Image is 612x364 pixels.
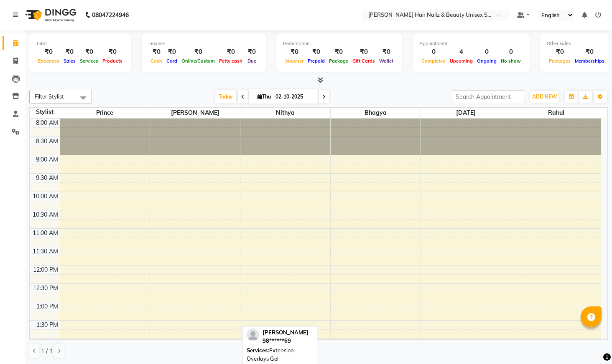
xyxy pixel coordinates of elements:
[34,155,60,164] div: 9:00 AM
[35,321,60,329] div: 1:30 PM
[217,47,245,57] div: ₹0
[148,40,259,47] div: Finance
[331,108,421,118] span: Bhagya
[247,347,296,362] span: Extension-Overlays Gel
[215,90,236,103] span: Today
[255,94,273,100] span: Thu
[419,40,523,47] div: Appointment
[327,47,350,57] div: ₹0
[499,58,523,64] span: No show
[283,58,306,64] span: Voucher
[78,58,100,64] span: Services
[573,47,607,57] div: ₹0
[36,47,61,57] div: ₹0
[35,93,64,100] span: Filter Stylist
[419,58,448,64] span: Completed
[245,58,258,64] span: Due
[31,247,60,256] div: 11:30 AM
[78,47,100,57] div: ₹0
[21,3,79,27] img: logo
[36,58,61,64] span: Expenses
[350,58,377,64] span: Gift Cards
[263,329,309,336] span: [PERSON_NAME]
[306,47,327,57] div: ₹0
[306,58,327,64] span: Prepaid
[577,331,604,356] iframe: chat widget
[31,210,60,219] div: 10:30 AM
[475,47,499,57] div: 0
[247,329,259,341] img: profile
[34,137,60,146] div: 8:30 AM
[36,40,125,47] div: Total
[499,47,523,57] div: 0
[148,47,164,57] div: ₹0
[31,265,60,274] div: 12:00 PM
[350,47,377,57] div: ₹0
[217,58,245,64] span: Petty cash
[511,108,601,118] span: Rahul
[547,47,573,57] div: ₹0
[530,91,559,103] button: ADD NEW
[61,58,78,64] span: Sales
[421,108,511,118] span: [DATE]
[475,58,499,64] span: Ongoing
[179,47,217,57] div: ₹0
[35,302,60,311] div: 1:00 PM
[31,284,60,293] div: 12:30 PM
[30,108,60,116] div: Stylist
[448,58,475,64] span: Upcoming
[245,47,259,57] div: ₹0
[34,119,60,127] div: 8:00 AM
[532,94,557,100] span: ADD NEW
[31,229,60,238] div: 11:00 AM
[327,58,350,64] span: Package
[283,47,306,57] div: ₹0
[164,47,179,57] div: ₹0
[573,58,607,64] span: Memberships
[240,108,330,118] span: Nithya
[273,91,315,103] input: 2025-10-02
[164,58,179,64] span: Card
[377,47,395,57] div: ₹0
[34,174,60,182] div: 9:30 AM
[377,58,395,64] span: Wallet
[35,339,60,348] div: 2:00 PM
[150,108,240,118] span: [PERSON_NAME]
[100,47,125,57] div: ₹0
[41,347,53,356] span: 1 / 1
[92,3,129,27] b: 08047224946
[31,192,60,201] div: 10:00 AM
[179,58,217,64] span: Online/Custom
[60,108,150,118] span: Prince
[547,58,573,64] span: Packages
[247,347,269,354] span: Services:
[283,40,395,47] div: Redemption
[448,47,475,57] div: 4
[100,58,125,64] span: Products
[148,58,164,64] span: Cash
[452,90,525,103] input: Search Appointment
[61,47,78,57] div: ₹0
[419,47,448,57] div: 0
